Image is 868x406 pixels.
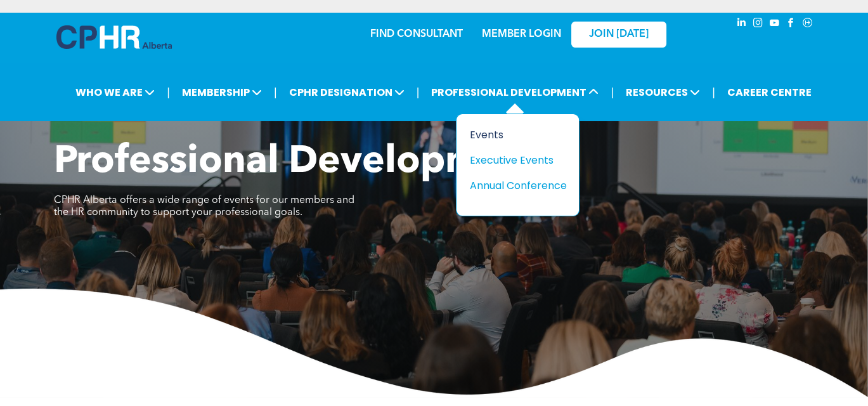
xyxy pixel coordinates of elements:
[54,143,540,181] span: Professional Development
[571,22,666,48] a: JOIN [DATE]
[417,79,420,105] li: |
[469,152,566,168] a: Executive Events
[751,16,765,33] a: instagram
[469,178,566,193] a: Annual Conference
[622,81,704,104] span: RESOURCES
[801,16,815,33] a: Social network
[723,81,815,104] a: CAREER CENTRE
[469,178,557,193] div: Annual Conference
[611,79,614,105] li: |
[589,29,649,41] span: JOIN [DATE]
[712,79,715,105] li: |
[469,152,557,168] div: Executive Events
[784,16,798,33] a: facebook
[735,16,749,33] a: linkedin
[427,81,602,104] span: PROFESSIONAL DEVELOPMENT
[178,81,266,104] span: MEMBERSHIP
[72,81,159,104] span: WHO WE ARE
[482,29,561,39] a: MEMBER LOGIN
[54,195,354,218] span: CPHR Alberta offers a wide range of events for our members and the HR community to support your p...
[274,79,277,105] li: |
[285,81,408,104] span: CPHR DESIGNATION
[56,25,172,49] img: A blue and white logo for cp alberta
[469,127,557,143] div: Events
[370,29,463,39] a: FIND CONSULTANT
[768,16,782,33] a: youtube
[167,79,170,105] li: |
[469,127,566,143] a: Events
